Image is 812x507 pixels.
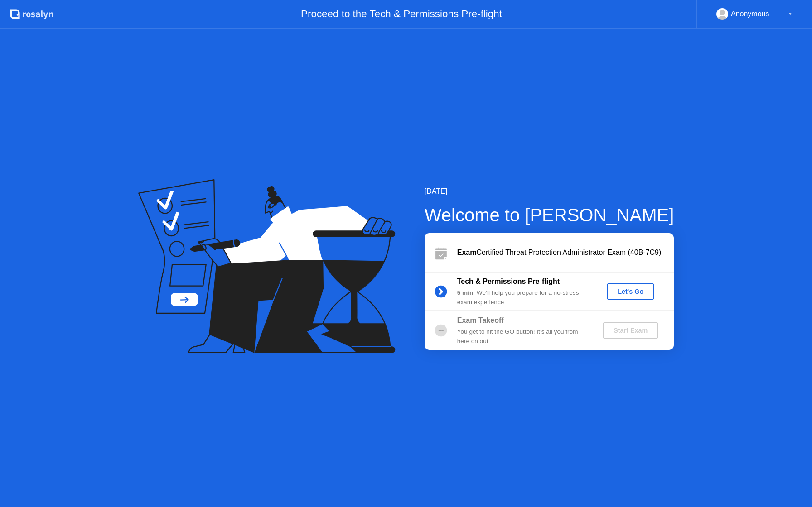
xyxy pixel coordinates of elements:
button: Let's Go [607,283,654,300]
div: : We’ll help you prepare for a no-stress exam experience [457,288,588,307]
b: Exam Takeoff [457,316,504,324]
b: 5 min [457,289,474,296]
div: You get to hit the GO button! It’s all you from here on out [457,327,588,346]
div: Certified Threat Protection Administrator Exam (40B-7C9) [457,247,674,258]
div: Start Exam [606,327,655,334]
b: Exam [457,249,477,256]
div: Let's Go [610,288,651,295]
div: Welcome to [PERSON_NAME] [425,201,674,229]
div: ▼ [788,8,793,20]
button: Start Exam [603,322,658,339]
div: Anonymous [731,8,769,20]
b: Tech & Permissions Pre-flight [457,277,560,285]
div: [DATE] [425,186,674,197]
